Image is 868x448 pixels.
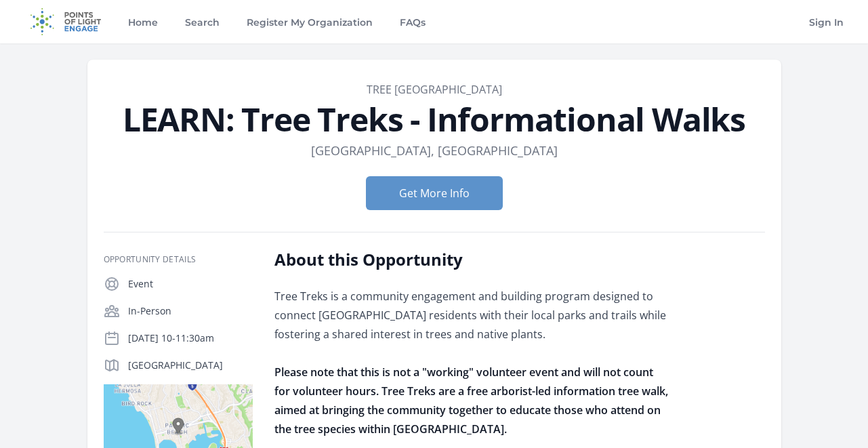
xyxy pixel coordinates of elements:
dd: [GEOGRAPHIC_DATA], [GEOGRAPHIC_DATA] [311,141,558,160]
strong: Please note that this is not a "working" volunteer event and will not count for volunteer hours. ... [274,365,668,436]
a: Tree [GEOGRAPHIC_DATA] [367,82,502,97]
h2: About this Opportunity [274,249,671,270]
h1: LEARN: Tree Treks - Informational Walks [104,103,765,136]
button: Get More Info [366,176,503,210]
p: [GEOGRAPHIC_DATA] [128,359,253,372]
p: In-Person [128,304,253,318]
p: [DATE] 10-11:30am [128,331,253,345]
h3: Opportunity Details [104,254,253,265]
p: Event [128,277,253,291]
